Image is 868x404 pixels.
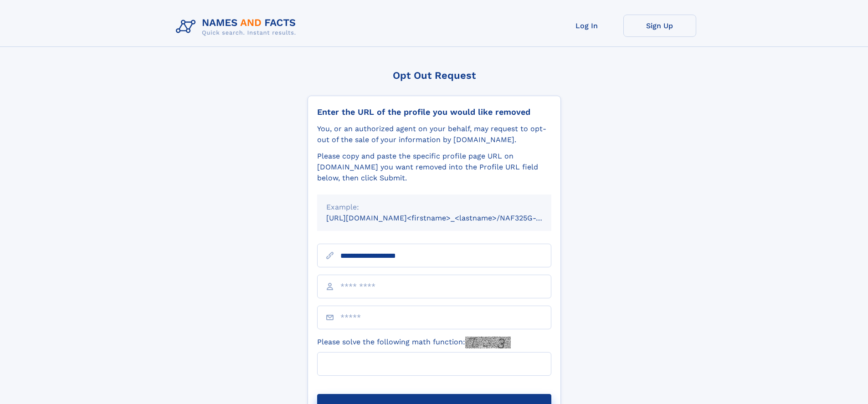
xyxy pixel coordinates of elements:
div: Enter the URL of the profile you would like removed [317,107,551,117]
div: Example: [326,202,542,213]
label: Please solve the following math function: [317,337,511,348]
div: Opt Out Request [308,70,561,81]
img: Logo Names and Facts [172,15,303,39]
div: Please copy and paste the specific profile page URL on [DOMAIN_NAME] you want removed into the Pr... [317,151,551,184]
div: You, or an authorized agent on your behalf, may request to opt-out of the sale of your informatio... [317,123,551,145]
a: Log In [550,15,623,37]
a: Sign Up [623,15,696,37]
small: [URL][DOMAIN_NAME]<firstname>_<lastname>/NAF325G-xxxxxxxx [326,214,569,222]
